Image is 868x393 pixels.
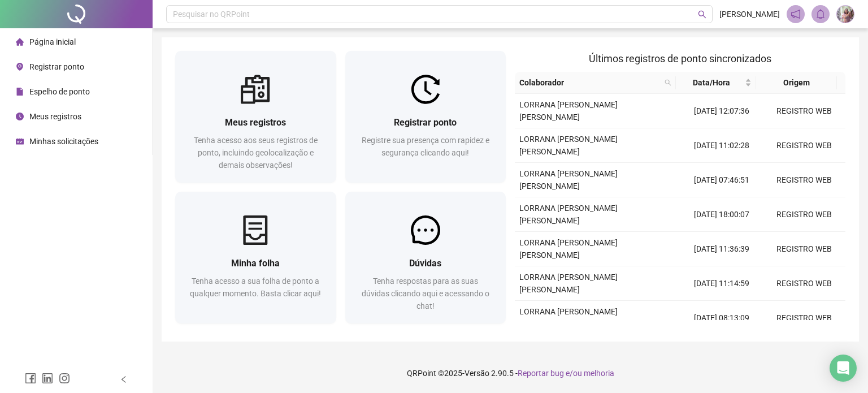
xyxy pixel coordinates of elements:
span: Tenha acesso a sua folha de ponto a qualquer momento. Basta clicar aqui! [190,277,321,298]
td: [DATE] 11:36:39 [680,232,763,266]
span: Minha folha [231,258,280,269]
a: Minha folhaTenha acesso a sua folha de ponto a qualquer momento. Basta clicar aqui! [175,192,336,323]
span: linkedin [42,373,53,384]
span: LORRANA [PERSON_NAME] [PERSON_NAME] [519,100,618,122]
span: bell [815,9,826,19]
span: LORRANA [PERSON_NAME] [PERSON_NAME] [519,204,618,225]
td: REGISTRO WEB [763,197,845,232]
td: REGISTRO WEB [763,266,845,301]
td: [DATE] 12:07:36 [680,94,763,128]
span: Versão [465,369,489,378]
span: Últimos registros de ponto sincronizados [589,53,771,64]
a: Registrar pontoRegistre sua presença com rapidez e segurança clicando aqui! [345,51,506,183]
span: LORRANA [PERSON_NAME] [PERSON_NAME] [519,273,618,294]
span: Registre sua presença com rapidez e segurança clicando aqui! [362,136,489,157]
td: REGISTRO WEB [763,94,845,128]
span: home [16,38,24,46]
span: LORRANA [PERSON_NAME] [PERSON_NAME] [519,307,618,329]
div: Open Intercom Messenger [830,355,857,382]
span: left [120,375,128,383]
span: search [662,74,674,91]
span: Meus registros [29,112,81,121]
span: Registrar ponto [394,117,457,128]
span: Página inicial [29,37,76,46]
td: [DATE] 18:00:07 [680,197,763,232]
td: REGISTRO WEB [763,128,845,163]
span: Minhas solicitações [29,137,98,146]
span: file [16,88,24,96]
span: Meus registros [225,117,286,128]
a: Meus registrosTenha acesso aos seus registros de ponto, incluindo geolocalização e demais observa... [175,51,336,183]
span: Tenha acesso aos seus registros de ponto, incluindo geolocalização e demais observações! [194,136,318,170]
span: Tenha respostas para as suas dúvidas clicando aqui e acessando o chat! [362,277,489,310]
th: Origem [756,72,836,94]
span: notification [791,9,801,19]
span: [PERSON_NAME] [719,8,780,20]
th: Data/Hora [676,72,756,94]
td: [DATE] 11:14:59 [680,266,763,301]
span: LORRANA [PERSON_NAME] [PERSON_NAME] [519,238,618,260]
td: [DATE] 07:46:51 [680,163,763,197]
span: Colaborador [519,76,660,89]
span: clock-circle [16,113,24,120]
span: Espelho de ponto [29,87,90,96]
a: DúvidasTenha respostas para as suas dúvidas clicando aqui e acessando o chat! [345,192,506,323]
span: LORRANA [PERSON_NAME] [PERSON_NAME] [519,135,618,156]
footer: QRPoint © 2025 - 2.90.5 - [153,353,868,393]
td: [DATE] 11:02:28 [680,128,763,163]
span: facebook [25,373,36,384]
td: REGISTRO WEB [763,163,845,197]
span: search [665,79,671,86]
span: instagram [59,373,70,384]
span: LORRANA [PERSON_NAME] [PERSON_NAME] [519,169,618,191]
img: 83939 [837,6,854,23]
span: Data/Hora [680,76,743,89]
span: Reportar bug e/ou melhoria [518,369,614,378]
span: schedule [16,137,24,145]
span: environment [16,63,24,71]
span: search [698,10,706,19]
td: [DATE] 08:13:09 [680,301,763,335]
td: REGISTRO WEB [763,301,845,335]
span: Registrar ponto [29,62,84,71]
span: Dúvidas [409,258,441,269]
td: REGISTRO WEB [763,232,845,266]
